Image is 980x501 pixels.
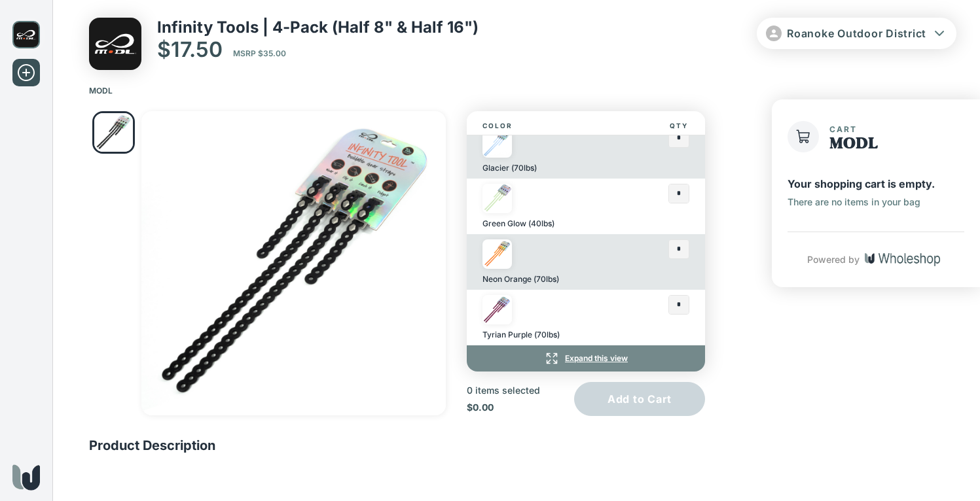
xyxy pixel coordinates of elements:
[92,111,135,154] button: Go to Slide 1
[258,48,286,58] span: $35.00
[788,177,935,191] p: Your shopping cart is empty.
[233,48,286,62] p: MSRP
[482,295,512,324] img: 4-Pack_Tyrian_Purple.png
[829,124,857,134] span: Cart
[141,111,446,415] img: 4-Pack_Black.png
[565,353,628,364] p: Expand this view
[482,330,560,340] p: Tyrian Purple (70lbs)
[89,18,141,70] img: MODL logo
[12,21,40,48] img: MODL logo
[467,345,705,371] div: Expand this view
[807,253,860,266] p: Powered by
[668,116,689,135] span: Qty
[787,27,926,40] span: Roanoke Outdoor District
[467,385,540,396] p: 0 items selected
[482,184,512,213] img: 4-Pack___Green_Glow.png
[788,196,920,208] p: There are no items in your bag
[89,437,721,454] p: Product Description
[865,253,940,266] img: Wholeshop logo
[92,111,135,154] nav: Thumbnail Navigation
[89,86,113,95] a: MODL
[482,128,512,158] img: 4-Pack___Glacier.png
[157,18,479,37] p: Infinity Tools | 4-Pack (Half 8" & Half 16")
[482,163,537,173] p: Glacier (70lbs)
[467,402,494,413] span: $0.00
[482,239,512,269] img: 4-Pack___Orange.png
[757,18,956,49] button: Roanoke Outdoor District
[482,122,611,130] span: Color
[141,111,446,415] div: Go to Slide 1
[12,464,40,491] img: Wholeshop logo
[89,86,943,95] nav: breadcrumb
[482,274,559,285] p: Neon Orange (70lbs)
[829,136,878,153] h1: MODL
[482,218,554,229] p: Green Glow (40lbs)
[157,37,223,62] p: $17.50
[94,113,133,152] img: 4-Pack_Black.png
